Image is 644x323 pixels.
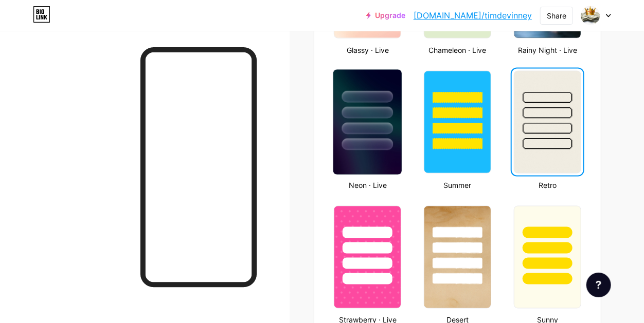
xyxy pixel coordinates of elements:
a: [DOMAIN_NAME]/timdevinney [414,9,532,22]
div: Neon · Live [331,180,404,191]
div: Share [547,10,566,21]
img: neon.jpg [333,70,402,175]
div: Retro [511,180,584,191]
div: Glassy · Live [331,45,404,55]
div: Summer [421,180,494,191]
img: timdevinney [581,6,600,25]
div: Rainy Night · Live [511,45,584,55]
div: Chameleon · Live [421,45,494,55]
a: Upgrade [366,11,405,20]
